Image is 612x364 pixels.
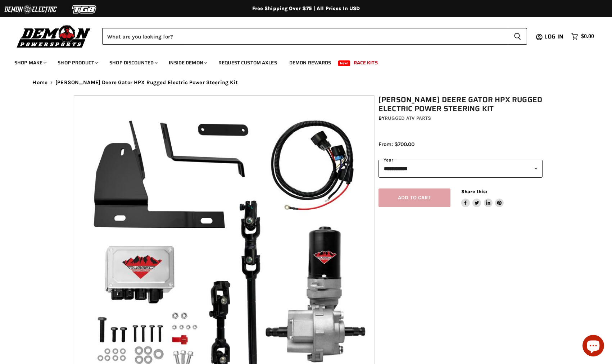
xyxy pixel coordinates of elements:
img: Demon Electric Logo 2 [4,3,58,16]
a: Rugged ATV Parts [385,115,431,121]
a: Inside Demon [163,55,212,70]
inbox-online-store-chat: Shopify online store chat [580,335,606,358]
a: Demon Rewards [284,55,337,70]
a: Home [33,79,48,86]
a: Shop Discounted [104,55,162,70]
input: Search [102,28,508,45]
span: Share this: [461,189,487,194]
a: Request Custom Axles [213,55,282,70]
select: year [378,160,543,177]
aside: Share this: [461,188,504,208]
span: New! [338,60,350,66]
span: From: $700.00 [378,141,414,147]
a: Log in [541,33,568,40]
h1: [PERSON_NAME] Deere Gator HPX Rugged Electric Power Steering Kit [378,95,543,113]
img: TGB Logo 2 [58,3,112,16]
span: $0.00 [581,33,594,40]
a: Shop Make [9,55,51,70]
div: Free Shipping Over $75 | All Prices In USD [18,5,594,12]
form: Product [102,28,527,45]
span: [PERSON_NAME] Deere Gator HPX Rugged Electric Power Steering Kit [55,79,238,86]
div: by [378,114,543,122]
ul: Main menu [9,53,592,70]
a: Shop Product [52,55,103,70]
nav: Breadcrumbs [18,79,594,86]
a: $0.00 [568,31,598,42]
a: Race Kits [348,55,383,70]
img: Demon Powersports [14,23,93,49]
button: Search [508,28,527,45]
span: Log in [544,32,563,41]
